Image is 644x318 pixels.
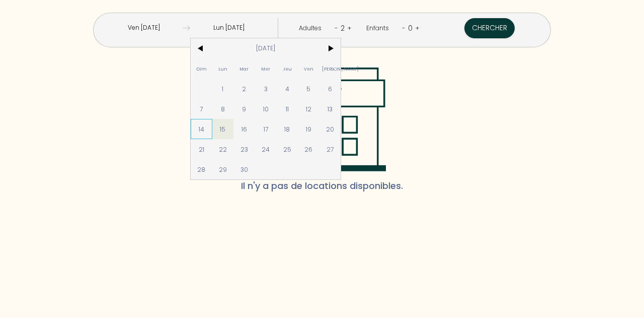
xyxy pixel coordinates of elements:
input: Arrivée [105,18,183,38]
a: + [415,23,420,33]
a: + [347,23,352,33]
div: Enfants [366,24,392,33]
span: 28 [191,159,212,179]
button: Chercher [464,18,515,38]
span: 29 [212,159,234,179]
span: 25 [276,139,298,159]
span: 6 [319,79,341,99]
span: 30 [233,159,255,179]
span: Ven [298,58,319,79]
span: Mer [255,58,277,79]
div: 0 [406,20,415,36]
span: Il n'y a pas de locations disponibles. [241,171,403,201]
span: Mar [233,58,255,79]
span: 3 [255,79,277,99]
span: 22 [212,139,234,159]
span: [DATE] [212,38,319,58]
span: 26 [298,139,319,159]
span: Dim [191,58,212,79]
span: Jeu [276,58,298,79]
span: 10 [255,99,277,119]
span: 21 [191,139,212,159]
span: 1 [212,79,234,99]
img: guests [183,24,190,32]
span: 4 [276,79,298,99]
span: 16 [233,119,255,139]
span: 9 [233,99,255,119]
input: Départ [190,18,268,38]
span: > [319,38,341,58]
span: 20 [319,119,341,139]
span: 11 [276,99,298,119]
span: 8 [212,99,234,119]
span: 27 [319,139,341,159]
span: 14 [191,119,212,139]
span: 5 [298,79,319,99]
span: Lun [212,58,234,79]
div: Adultes [299,24,325,33]
a: - [402,23,406,33]
span: 15 [212,119,234,139]
span: 19 [298,119,319,139]
div: 2 [338,20,347,36]
span: 23 [233,139,255,159]
span: 2 [233,79,255,99]
span: 18 [276,119,298,139]
span: < [191,38,212,58]
span: 17 [255,119,277,139]
a: - [335,23,338,33]
span: 24 [255,139,277,159]
span: 7 [191,99,212,119]
span: [PERSON_NAME] [319,58,341,79]
span: 12 [298,99,319,119]
span: 13 [319,99,341,119]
